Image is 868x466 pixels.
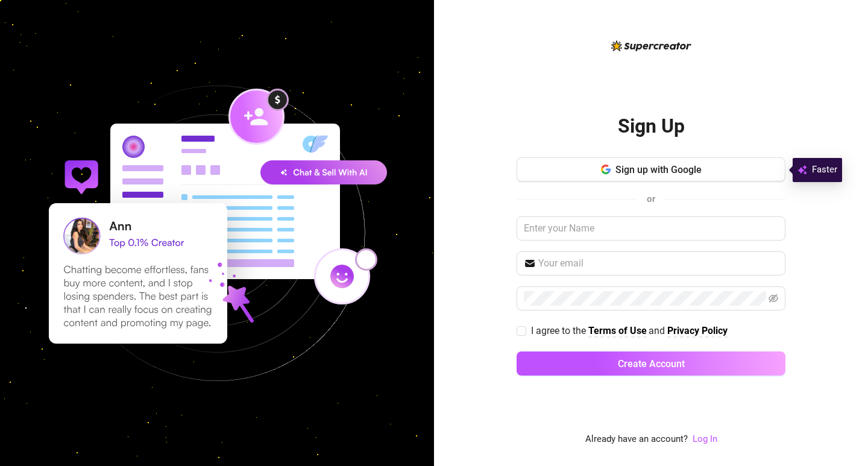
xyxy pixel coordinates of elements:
span: Create Account [618,358,685,370]
span: and [649,325,667,336]
span: or [647,194,655,204]
span: Already have an account? [585,432,688,447]
img: svg%3e [797,163,807,177]
span: Sign up with Google [615,164,702,175]
strong: Privacy Policy [667,325,728,336]
span: Faster [812,163,837,177]
a: Log In [693,432,717,447]
img: logo-BBDzfeDw.svg [611,40,691,51]
input: Enter your Name [517,216,785,241]
a: Privacy Policy [667,325,728,338]
h2: Sign Up [618,114,685,139]
a: Terms of Use [588,325,647,338]
button: Sign up with Google [517,157,785,181]
input: Your email [538,256,778,271]
span: eye-invisible [769,294,778,303]
a: Log In [693,433,717,444]
span: I agree to the [531,325,588,336]
strong: Terms of Use [588,325,647,336]
img: signup-background-D0MIrEPF.svg [8,25,426,442]
button: Create Account [517,351,785,376]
